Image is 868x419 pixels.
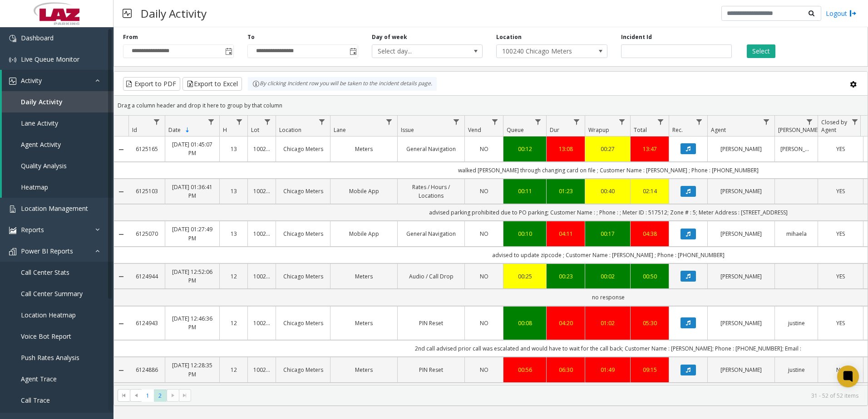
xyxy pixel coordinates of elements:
[134,365,159,374] a: 6124886
[21,76,42,85] span: Activity
[836,273,845,280] span: YES
[403,272,459,281] a: Audio / Call Drop
[114,231,128,238] a: Collapse Details
[836,145,845,153] span: YES
[9,78,16,85] img: 'icon'
[2,91,113,112] a: Daily Activity
[509,365,541,374] a: 00:56
[824,319,858,327] a: YES
[253,319,270,327] a: 100240
[225,187,242,195] a: 13
[21,396,50,404] span: Call Trace
[123,77,180,91] button: Export to PDF
[184,127,191,134] span: Sortable
[636,319,663,327] a: 05:30
[279,126,301,134] span: Location
[636,229,663,238] a: 04:38
[9,248,16,255] img: 'icon'
[251,126,259,134] span: Lot
[713,145,769,153] a: [PERSON_NAME]
[134,272,159,281] a: 6124944
[713,187,769,195] a: [PERSON_NAME]
[780,145,812,153] a: [PERSON_NAME]
[372,45,460,58] span: Select day...
[225,145,242,153] a: 13
[509,272,541,281] div: 00:25
[334,126,346,134] span: Lane
[253,365,270,374] a: 100240
[588,126,609,134] span: Wrapup
[636,272,663,281] a: 00:50
[836,319,845,327] span: YES
[836,366,845,374] span: NO
[552,319,579,327] a: 04:20
[123,33,138,41] label: From
[336,145,392,153] a: Meters
[672,126,683,134] span: Rec.
[171,225,214,242] a: [DATE] 01:27:49 PM
[497,45,585,58] span: 100240 Chicago Meters
[9,227,16,234] img: 'icon'
[532,116,544,128] a: Queue Filter Menu
[253,187,270,195] a: 100240
[130,389,142,402] span: Go to the previous page
[507,126,524,134] span: Queue
[711,126,726,134] span: Agent
[134,145,159,153] a: 6125165
[616,116,628,128] a: Wrapup Filter Menu
[252,80,260,88] img: infoIcon.svg
[281,319,325,327] a: Chicago Meters
[372,33,407,41] label: Day of week
[21,183,48,191] span: Heatmap
[21,289,83,298] span: Call Center Summary
[713,272,769,281] a: [PERSON_NAME]
[171,361,214,378] a: [DATE] 12:28:35 PM
[154,390,166,402] span: Page 2
[9,205,16,213] img: 'icon'
[281,187,325,195] a: Chicago Meters
[509,145,541,153] div: 00:12
[470,187,498,195] a: NO
[552,187,579,195] a: 01:23
[591,272,625,281] div: 00:02
[120,392,128,399] span: Go to the first page
[132,126,137,134] span: Id
[713,229,769,238] a: [PERSON_NAME]
[2,134,113,155] a: Agent Activity
[836,230,845,238] span: YES
[713,319,769,327] a: [PERSON_NAME]
[826,9,857,18] a: Logout
[849,116,861,128] a: Closed by Agent Filter Menu
[713,365,769,374] a: [PERSON_NAME]
[171,140,214,157] a: [DATE] 01:45:07 PM
[468,126,481,134] span: Vend
[747,44,775,58] button: Select
[804,116,816,128] a: Parker Filter Menu
[21,311,76,319] span: Location Heatmap
[261,116,274,128] a: Lot Filter Menu
[849,9,857,18] img: logout
[21,34,54,42] span: Dashboard
[253,145,270,153] a: 100240
[21,225,44,234] span: Reports
[509,187,541,195] a: 00:11
[552,272,579,281] div: 00:23
[591,319,625,327] a: 01:02
[2,70,113,91] a: Activity
[403,365,459,374] a: PIN Reset
[403,183,459,200] a: Rates / Hours / Locations
[253,272,270,281] a: 100240
[168,126,181,134] span: Date
[225,272,242,281] a: 12
[2,155,113,176] a: Quality Analysis
[336,319,392,327] a: Meters
[142,390,154,402] span: Page 1
[552,145,579,153] div: 13:08
[348,45,358,58] span: Toggle popup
